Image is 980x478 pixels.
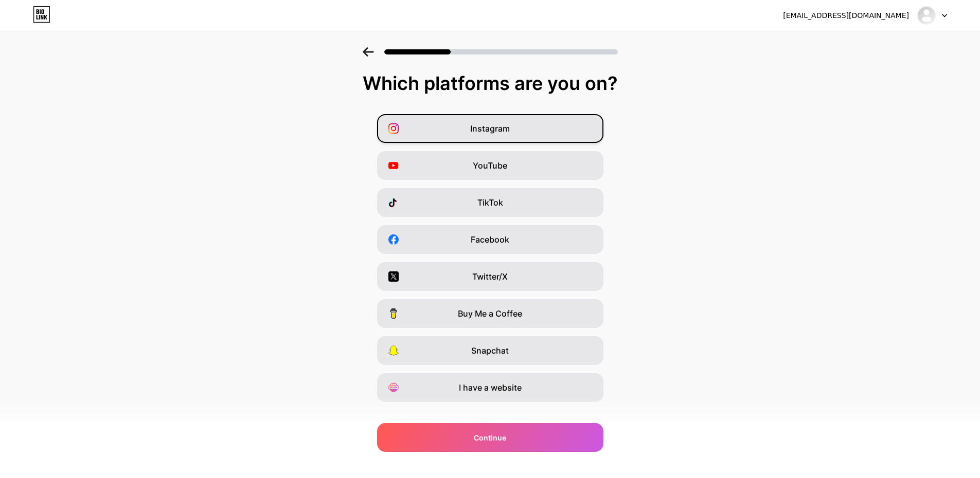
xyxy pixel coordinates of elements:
[458,307,522,320] span: Buy Me a Coffee
[917,6,936,25] img: Anak Gang Cinema
[474,432,506,443] span: Continue
[10,73,970,94] div: Which platforms are you on?
[470,122,510,135] span: Instagram
[473,159,507,172] span: YouTube
[459,381,522,394] span: I have a website
[471,344,509,357] span: Snapchat
[472,270,508,283] span: Twitter/X
[471,233,509,246] span: Facebook
[783,10,909,21] div: [EMAIL_ADDRESS][DOMAIN_NAME]
[477,196,503,209] span: TikTok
